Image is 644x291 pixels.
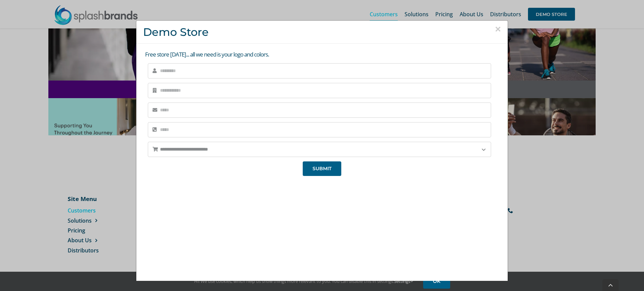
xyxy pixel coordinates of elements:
button: Close [495,24,501,34]
button: SUBMIT [303,161,341,176]
h3: Demo Store [143,26,501,38]
span: SUBMIT [313,166,331,172]
p: Free store [DATE]... all we need is your logo and colors. [145,50,501,59]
